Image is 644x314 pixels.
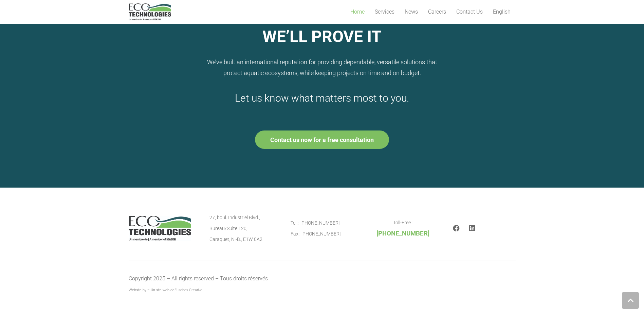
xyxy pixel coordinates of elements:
[174,288,202,292] a: Fusebox Creative
[622,292,639,309] a: Back to top
[453,225,460,232] a: Facebook
[262,27,382,46] strong: WE’LL PROVE IT
[129,275,268,282] span: Copyright 2025 – All rights reserved – Tous droits réservés
[372,217,435,239] p: Toll-Free :
[129,288,202,292] span: Website by – Un site web de
[405,8,418,15] span: News
[350,8,365,15] span: Home
[493,8,511,15] span: English
[376,230,429,237] span: [PHONE_NUMBER]
[129,3,171,20] a: logo_EcoTech_ASDR_RGB
[428,8,446,15] span: Careers
[456,8,483,15] span: Contact Us
[291,217,353,239] p: Tel. : [PHONE_NUMBER] Fax : [PHONE_NUMBER]
[469,225,475,232] a: LinkedIn
[255,130,389,149] a: Contact us now for a free consultation
[375,8,394,15] span: Services
[209,212,272,245] p: 27, boul. Industriel Blvd., Bureau/Suite 120, Caraquet, N.-B., E1W 0A2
